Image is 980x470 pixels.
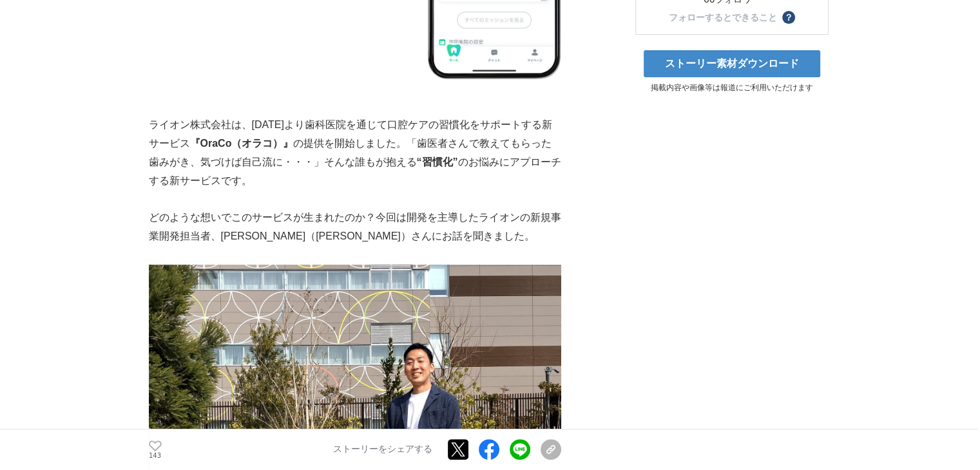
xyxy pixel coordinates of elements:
p: どのような想いでこのサービスが生まれたのか？今回は開発を主導したライオンの新規事業開発担当者、[PERSON_NAME]（[PERSON_NAME]）さんにお話を聞きました。 [149,209,561,246]
a: ストーリー素材ダウンロード [644,50,820,77]
p: ライオン株式会社は、[DATE]より歯科医院を通じて口腔ケアの習慣化をサポートする新サービス の提供を開始しました。「歯医者さんで教えてもらった歯みがき、気づけば自己流に・・・」そんな誰もが抱え... [149,116,561,190]
p: ストーリーをシェアする [333,444,432,456]
button: ？ [782,11,795,24]
div: フォローするとできること [669,13,777,22]
span: ？ [784,13,793,22]
strong: 『OraCo（オラコ）』 [190,138,294,149]
strong: “習慣化” [417,156,458,167]
p: 掲載内容や画像等は報道にご利用いただけます [635,82,829,93]
p: 143 [149,453,162,459]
